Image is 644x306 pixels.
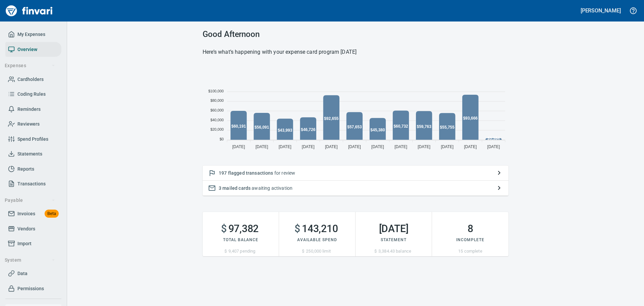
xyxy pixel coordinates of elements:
tspan: [DATE] [441,144,453,149]
span: Reminders [17,105,41,114]
tspan: [DATE] [302,144,315,149]
tspan: [DATE] [371,144,384,149]
tspan: [DATE] [256,144,268,149]
h3: Good Afternoon [203,30,508,39]
span: Expenses [5,61,55,70]
span: Invoices [17,210,35,218]
button: 3 mailed cards awaiting activation [203,181,508,196]
span: 3 [219,185,221,191]
tspan: $60,000 [210,108,224,112]
span: Beta [45,210,59,218]
span: Statements [17,150,42,158]
tspan: $100,000 [208,89,224,93]
button: Payable [2,194,58,207]
button: 197 flagged transactions for review [203,166,508,181]
tspan: [DATE] [394,144,407,149]
a: InvoicesBeta [5,206,61,221]
span: flagged transactions [228,170,273,176]
a: Statements [5,146,61,162]
span: Transactions [17,180,46,188]
tspan: [DATE] [348,144,361,149]
a: Overview [5,42,61,57]
span: Data [17,269,28,278]
p: awaiting activation [219,185,492,191]
tspan: [DATE] [487,144,500,149]
span: Cardholders [17,75,44,84]
p: for review [219,170,492,176]
span: 197 [219,170,227,176]
h2: 8 [432,223,508,235]
span: Reports [17,165,34,173]
tspan: $40,000 [210,118,224,122]
tspan: [DATE] [464,144,477,149]
span: mailed cards [222,185,251,191]
span: Permissions [17,285,44,293]
a: Reminders [5,102,61,117]
span: Payable [5,196,55,205]
a: My Expenses [5,27,61,42]
p: 15 complete [432,248,508,255]
img: Finvari [4,3,54,19]
span: Spend Profiles [17,135,48,143]
span: Import [17,239,32,248]
h6: Here’s what’s happening with your expense card program [DATE] [203,47,508,57]
span: Coding Rules [17,90,46,98]
a: Coding Rules [5,87,61,102]
tspan: [DATE] [325,144,338,149]
a: Reviewers [5,117,61,132]
tspan: [DATE] [232,144,245,149]
a: Import [5,236,61,251]
button: System [2,254,58,266]
h5: [PERSON_NAME] [581,7,621,14]
tspan: [DATE] [279,144,291,149]
a: Cardholders [5,72,61,87]
span: Overview [17,45,37,54]
a: Permissions [5,281,61,296]
a: Transactions [5,176,61,191]
span: Reviewers [17,120,40,128]
span: Vendors [17,225,35,233]
span: Incomplete [456,237,484,242]
tspan: $80,000 [210,98,224,102]
a: Data [5,266,61,281]
span: My Expenses [17,30,45,39]
tspan: $20,000 [210,127,224,131]
tspan: $0 [220,137,224,141]
a: Spend Profiles [5,132,61,147]
tspan: [DATE] [418,144,430,149]
button: 8Incomplete15 complete [432,212,508,256]
a: Vendors [5,221,61,236]
a: Reports [5,162,61,177]
button: [PERSON_NAME] [579,5,623,16]
span: System [5,256,55,264]
button: Expenses [2,59,58,72]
